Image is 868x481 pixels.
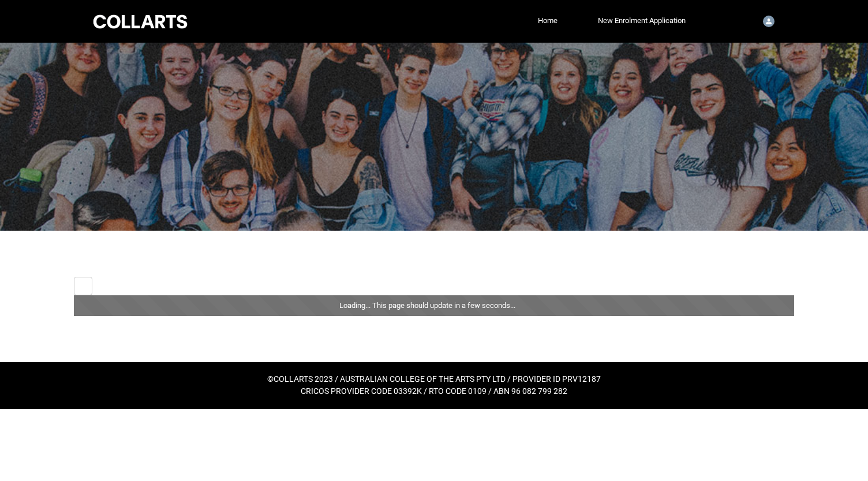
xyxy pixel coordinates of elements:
a: New Enrolment Application [595,12,689,29]
div: Loading... This page should update in a few seconds... [74,295,794,316]
button: Back [74,277,92,295]
a: Home [535,12,560,29]
img: Student.brichte.20230487 [763,16,775,27]
button: User Profile Student.brichte.20230487 [760,11,777,29]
